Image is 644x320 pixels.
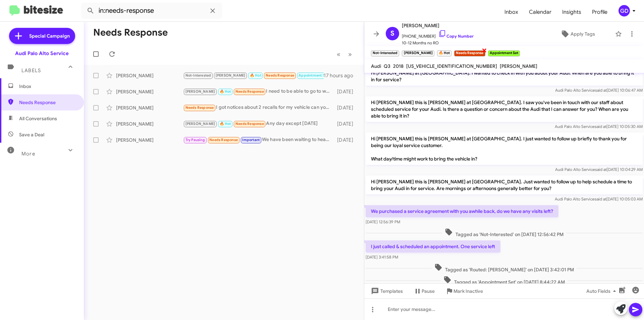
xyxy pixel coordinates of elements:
small: [PERSON_NAME] [402,50,434,56]
span: Audi [371,63,381,69]
span: [DATE] 3:41:58 PM [366,255,398,260]
span: Auto Fields [586,285,619,297]
span: [PERSON_NAME] [185,122,215,126]
span: S [390,28,394,39]
button: Next [344,47,356,61]
span: Not-Interested [185,73,211,78]
span: [PERSON_NAME] [185,89,215,94]
span: [DATE] 12:56:39 PM [366,219,400,224]
a: Copy Number [438,34,474,39]
span: 10-12 Months no RO [402,40,474,46]
span: » [348,50,352,58]
a: Insights [557,2,587,22]
a: Inbox [499,2,524,22]
a: Profile [587,2,613,22]
span: × [482,46,487,54]
span: Tagged as 'Appointment Set' on [DATE] 8:44:22 AM [441,276,568,285]
span: said at [595,196,606,201]
span: Needs Response [209,138,238,142]
div: [DATE] [334,121,359,127]
span: Apply Tags [571,28,595,40]
small: 🔥 Hot [437,50,451,56]
span: Templates [370,285,403,297]
span: Needs Response [185,105,214,110]
span: 🔥 Hot [250,73,261,78]
span: Mark Inactive [453,285,483,297]
button: Mark Inactive [440,285,488,297]
div: [PERSON_NAME] [116,72,183,79]
span: Tagged as 'Routed: [PERSON_NAME]' on [DATE] 3:42:01 PM [432,263,577,273]
span: Labels [21,67,41,74]
span: [PERSON_NAME] [402,21,474,30]
button: Pause [408,285,440,297]
span: « [337,50,340,58]
small: Not-Interested [371,50,399,56]
div: [DATE] [334,137,359,143]
p: Hi [PERSON_NAME] this is [PERSON_NAME] at [GEOGRAPHIC_DATA]. I saw you've been in touch with our ... [366,96,643,122]
span: 🔥 Hot [220,122,231,126]
button: Apply Tags [543,28,612,40]
div: I need to be able to go to work and pick up my son to and from school. Let me know if loaners wil... [183,88,334,95]
span: said at [595,88,607,93]
span: said at [595,124,606,129]
span: Audi Palo Alto Service [DATE] 10:04:29 AM [555,167,643,172]
span: Needs Response [235,122,264,126]
span: 🔥 Hot [220,89,231,94]
div: Audi Palo Alto Service [15,50,69,57]
button: Previous [333,47,344,61]
span: Save a Deal [19,131,44,138]
small: Appointment Set [488,50,520,56]
span: More [21,151,35,157]
span: Audi Palo Alto Service [DATE] 10:06:47 AM [555,88,643,93]
input: Search [81,3,222,19]
span: Appointment Set [299,73,328,78]
span: Audi Palo Alto Service [DATE] 10:05:30 AM [555,124,643,129]
div: [PERSON_NAME] [116,88,183,95]
span: [US_VEHICLE_IDENTIFICATION_NUMBER] [406,63,497,69]
a: Special Campaign [9,28,75,44]
span: Needs Response [266,73,294,78]
span: 2018 [393,63,404,69]
button: Templates [364,285,408,297]
small: Needs Response [454,50,485,56]
span: Q3 [384,63,390,69]
span: Pause [422,285,435,297]
span: Needs Response [19,99,76,106]
button: Auto Fields [581,285,624,297]
nav: Page navigation example [333,47,356,61]
p: I just called & scheduled an appointment. One service left [366,240,500,253]
a: Calendar [524,2,557,22]
div: Any day except [DATE] [183,120,334,128]
span: All Conversations [19,115,57,122]
span: Inbox [19,83,76,90]
div: GD [619,5,630,16]
p: Hi [PERSON_NAME] this is [PERSON_NAME] at [GEOGRAPHIC_DATA]. I just wanted to follow up briefly t... [366,133,643,165]
div: I just called & scheduled an appointment. One service left [183,72,324,79]
span: Try Pausing [185,138,205,142]
div: [DATE] [334,88,359,95]
span: [PERSON_NAME] [216,73,246,78]
button: GD [613,5,637,16]
div: I got notices about 2 recalls for my vehicle can you schedule those repairs? Do you have that inf... [183,104,334,111]
span: Needs Response [235,89,264,94]
div: [PERSON_NAME] [116,104,183,111]
p: We purchased a service agreement with you awhile back, do we have any visits left? [366,205,558,217]
p: Hi [PERSON_NAME] this is [PERSON_NAME] at [GEOGRAPHIC_DATA]. Just wanted to follow up to help sch... [366,176,643,194]
span: Audi Palo Alto Service [DATE] 10:05:03 AM [555,196,643,201]
span: Important [242,138,260,142]
span: [PERSON_NAME] [500,63,537,69]
span: Special Campaign [29,33,70,39]
p: Hi [PERSON_NAME] at [GEOGRAPHIC_DATA]. I wanted to check in with you about your Audi. When are yo... [366,67,643,86]
div: [PERSON_NAME] [116,121,183,127]
div: [DATE] [334,104,359,111]
span: [PHONE_NUMBER] [402,30,474,40]
div: 17 hours ago [324,72,359,79]
div: We have been waiting to hear from you about the part. We keep being told it isn't in to do the se... [183,136,334,144]
span: said at [595,167,607,172]
div: [PERSON_NAME] [116,137,183,143]
h1: Needs Response [93,27,168,38]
